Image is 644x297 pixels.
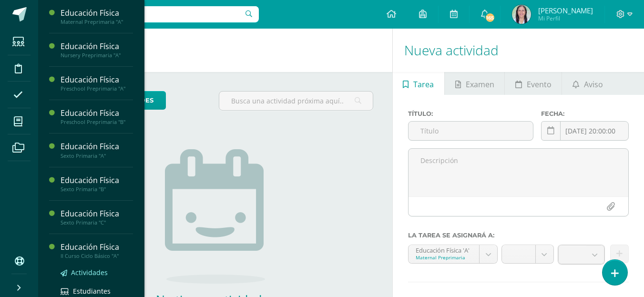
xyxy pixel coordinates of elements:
span: Estudiantes [73,287,111,296]
input: Título [409,122,533,140]
input: Busca una actividad próxima aquí... [219,92,372,110]
div: Educación Física [61,208,133,219]
a: Educación FísicaNursery Preprimaria "A" [61,41,133,59]
div: Educación Física [61,8,133,19]
span: Actividades [71,268,108,277]
input: Busca un usuario... [44,6,259,22]
span: Tarea [413,73,434,96]
div: Sexto Primaria "B" [61,186,133,193]
a: Educación FísicaPreschool Preprimaria "B" [61,108,133,125]
div: Educación Física 'A' [416,245,472,254]
img: no_activities.png [165,149,265,284]
a: Evento [505,72,562,95]
a: Estudiantes [61,286,133,297]
div: Educación Física [61,242,133,253]
label: Fecha: [541,110,629,117]
span: 165 [485,12,495,23]
a: Educación FísicaMaternal Preprimaria "A" [61,8,133,25]
div: Educación Física [61,74,133,85]
span: [PERSON_NAME] [538,6,593,15]
div: Maternal Preprimaria "A" [61,19,133,25]
span: Aviso [584,73,603,96]
div: Preschool Preprimaria "A" [61,85,133,92]
div: Sexto Primaria "C" [61,219,133,226]
a: Aviso [562,72,613,95]
div: Educación Física [61,175,133,186]
div: Sexto Primaria "A" [61,153,133,159]
a: Tarea [393,72,444,95]
input: Fecha de entrega [542,122,628,140]
div: Educación Física [61,108,133,119]
h1: Nueva actividad [404,29,633,72]
img: 9369708c4837e0f9cfcc62545362beb5.png [512,5,531,24]
div: Nursery Preprimaria "A" [61,52,133,59]
span: Evento [527,73,552,96]
label: La tarea se asignará a: [408,232,629,239]
div: Preschool Preprimaria "B" [61,119,133,125]
div: Maternal Preprimaria [416,254,472,261]
a: Educación Física 'A'Maternal Preprimaria [409,245,497,263]
div: Educación Física [61,141,133,152]
div: Educación Física [61,41,133,52]
div: II Curso Ciclo Básico "A" [61,253,133,259]
a: Educación FísicaSexto Primaria "C" [61,208,133,226]
a: Educación FísicaSexto Primaria "A" [61,141,133,159]
a: Examen [445,72,504,95]
a: Educación FísicaII Curso Ciclo Básico "A" [61,242,133,259]
a: Educación FísicaSexto Primaria "B" [61,175,133,193]
h1: Actividades [50,29,381,72]
label: Título: [408,110,534,117]
a: Educación FísicaPreschool Preprimaria "A" [61,74,133,92]
a: Actividades [61,267,133,278]
span: Mi Perfil [538,14,593,22]
span: Examen [466,73,494,96]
